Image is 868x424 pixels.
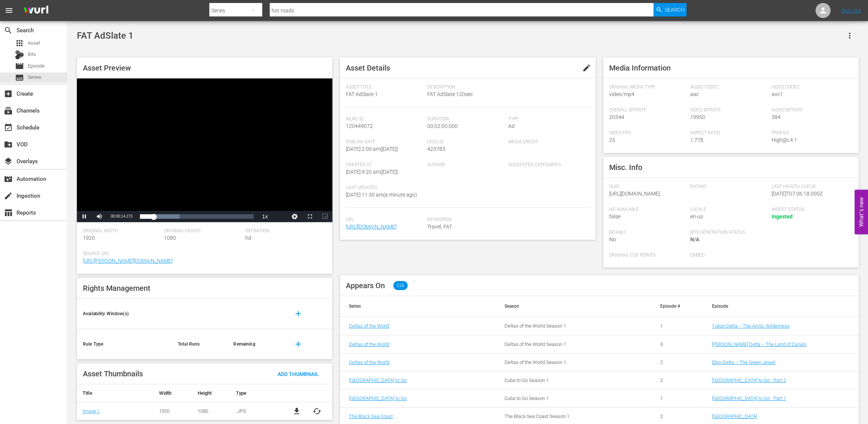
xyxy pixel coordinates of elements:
[349,341,389,347] a: Deltas of the World
[771,114,780,120] span: 384
[427,146,445,152] span: 423783
[83,284,150,293] span: Rights Management
[582,63,591,72] span: edit
[77,78,332,222] div: Video Player
[4,208,13,217] span: Reports
[4,26,13,35] span: Search
[712,341,806,347] a: [PERSON_NAME] Delta – The Land of Canals
[346,162,423,168] span: Created At
[164,228,241,234] span: Original Height
[227,329,283,359] th: Remaining
[4,174,13,183] span: Automation
[192,384,230,402] th: Height
[496,389,651,407] td: Cuba to Go Season 1
[346,63,390,72] span: Asset Details
[609,130,686,136] span: Video FPS
[346,192,417,198] span: [DATE] 11:30 am ( a minute ago )
[349,359,389,365] a: Deltas of the World
[28,39,40,47] span: Asset
[609,191,660,197] span: [URL][DOMAIN_NAME]
[245,228,323,234] span: Definition
[651,317,703,335] td: 1
[83,235,95,241] span: 1920
[496,353,651,371] td: Deltas of the World Season 1
[292,407,301,416] a: file_download
[346,139,423,145] span: Publish Date
[346,146,398,152] span: [DATE] 2:00 am ( [DATE] )
[28,62,45,70] span: Episode
[609,207,686,213] span: HD Available
[496,371,651,389] td: Cuba to Go Season 1
[317,211,332,222] button: Picture-in-Picture
[771,107,848,113] span: Audio Bitrate
[4,191,13,200] span: Ingestion
[230,402,281,420] td: .JPG
[28,51,36,58] span: Bits
[712,377,786,383] a: [GEOGRAPHIC_DATA] to Go - Part 2
[854,190,868,235] button: Open Feedback Widget
[83,228,160,234] span: Original Width
[427,223,586,231] span: Travel, FAT
[690,107,767,113] span: Video Bitrate
[653,3,686,17] button: Search
[172,329,227,359] th: Total Runs
[77,30,134,41] span: FAT AdSlate 1
[665,3,685,17] span: Search
[83,369,143,378] span: Asset Thumbnails
[578,59,596,77] button: edit
[294,340,303,349] span: add
[4,140,13,149] span: VOD
[771,137,797,143] span: High@L4.1
[712,413,757,419] a: [GEOGRAPHIC_DATA]
[427,90,586,98] span: FAT AdSlate 120sec
[18,2,54,20] img: ans4CAIJ8jUAAAAAAAAAAAAAAAAAAAAAAAAgQb4GAAAAAAAAAAAAAAAAAAAAAAAAJMjXAAAAAAAAAAAAAAAAAAAAAAAAgAT5G...
[690,214,703,220] span: en-us
[690,207,767,213] span: Locale
[346,217,423,223] span: Url
[690,230,767,236] span: Bits Generation Status
[703,296,859,317] th: Episode
[690,253,767,259] span: Embed
[712,395,786,401] a: [GEOGRAPHIC_DATA] to Go - Part 1
[496,317,651,335] td: Deltas of the World Season 1
[272,371,325,377] span: Add Thumbnail
[346,91,378,97] span: FAT AdSlate 1
[15,50,24,59] div: Bits
[164,235,176,241] span: 1080
[340,296,496,317] th: Series
[346,116,423,122] span: Wurl Id
[393,281,408,290] span: 238
[508,123,515,129] span: Ad
[15,73,24,82] span: Series
[771,184,848,190] span: Last Health Check
[346,224,396,230] a: [URL][DOMAIN_NAME]
[230,384,281,402] th: Type
[690,91,699,97] span: aac
[153,384,192,402] th: Width
[4,157,13,166] span: Overlays
[609,137,615,143] span: 25
[312,407,321,416] button: cached
[349,413,393,419] a: The Black Sea Coast
[651,296,703,317] th: Episode #
[77,211,92,222] button: Pause
[690,137,703,143] span: 1.778
[83,258,173,264] a: [URL][PERSON_NAME][DOMAIN_NAME]
[83,408,100,414] a: Image 1
[294,309,303,318] span: add
[690,184,767,190] span: Rating
[712,323,790,329] a: Yukon Delta – The Arctic Wilderness
[427,217,586,223] span: Keywords
[712,359,775,365] a: Ebro-Delta – The Green Jewel
[153,402,192,420] td: 1920
[15,39,24,48] span: Asset
[28,74,41,81] span: Series
[771,191,822,197] span: [DATE]T07:06:18.000Z
[4,123,13,132] span: event_available
[427,116,505,122] span: Duration
[83,251,323,257] span: Source Url
[77,384,153,402] th: Title
[651,371,703,389] td: 2
[609,107,686,113] span: Overall Bitrate
[346,169,398,175] span: [DATE] 9:20 am ( [DATE] )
